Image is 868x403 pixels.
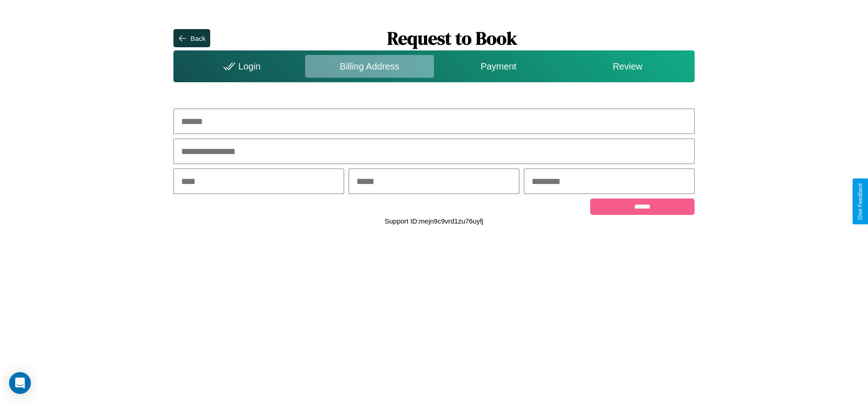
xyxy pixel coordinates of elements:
div: Login [176,55,305,78]
p: Support ID: mejn9c9vrd1zu76uyfj [385,215,483,227]
div: Billing Address [305,55,434,78]
div: Review [563,55,692,78]
button: Back [173,29,210,47]
div: Payment [434,55,563,78]
div: Back [190,35,205,42]
h1: Request to Book [210,26,695,50]
div: Open Intercom Messenger [9,372,31,394]
div: Give Feedback [857,183,863,220]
